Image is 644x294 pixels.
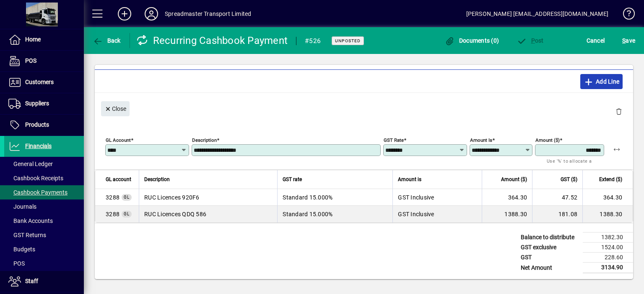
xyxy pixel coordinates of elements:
span: Amount is [398,175,421,184]
span: Amount ($) [501,175,527,184]
app-page-header-button: Back [84,33,130,48]
td: 181.08 [532,206,582,222]
span: S [622,37,626,44]
span: Add Line [584,75,620,88]
span: POS [8,260,25,267]
span: Customers [25,79,54,85]
a: Bank Accounts [4,214,84,228]
a: POS [4,256,84,271]
span: POS [25,57,36,64]
app-page-header-button: Close [99,105,132,112]
span: Home [25,36,41,43]
td: Net Amount [517,263,583,273]
td: 228.60 [583,253,633,263]
span: General Ledger [8,161,53,167]
td: 364.30 [482,189,532,206]
a: Customers [4,72,84,93]
td: GST [517,253,583,263]
td: GST Inclusive [392,189,482,206]
button: Delete [609,101,629,121]
span: GL account [106,175,131,184]
button: Profile [138,6,165,21]
span: Description [144,175,170,184]
td: 47.52 [532,189,582,206]
span: Cashbook Payments [8,189,68,196]
span: Journals [8,203,36,210]
td: GST Inclusive [392,206,482,222]
a: Budgets [4,242,84,256]
td: 3134.90 [583,263,633,273]
button: Add Line [580,74,623,89]
span: Documents (0) [444,37,499,44]
span: Financials [25,143,52,149]
a: Cashbook Payments [4,185,84,199]
span: GST rate [283,175,302,184]
td: Standard 15.000% [277,206,392,222]
a: POS [4,51,84,72]
td: RUC Licences 920F6 [139,189,277,206]
span: Unposted [335,38,361,43]
span: Cancel [587,34,605,47]
button: Close [101,101,130,116]
span: RUC Licences [106,210,119,218]
td: 364.30 [582,189,633,206]
a: Products [4,115,84,135]
mat-label: GL Account [106,137,131,143]
span: Extend ($) [599,175,622,184]
td: Balance to distribute [517,233,583,243]
span: Staff [25,278,38,284]
span: Back [93,37,121,44]
button: Post [514,33,546,48]
div: Spreadmaster Transport Limited [165,7,251,20]
mat-hint: Use '%' to allocate a percentage [547,156,597,174]
td: RUC Licences QDQ 586 [139,206,277,222]
button: Cancel [584,33,607,48]
a: Knowledge Base [617,2,634,29]
span: P [531,37,535,44]
span: ost [517,37,544,44]
mat-label: Description [192,137,217,143]
span: Suppliers [25,100,49,107]
a: GST Returns [4,228,84,242]
a: Journals [4,199,84,214]
td: Standard 15.000% [277,189,392,206]
td: GST exclusive [517,243,583,253]
button: Apply remaining balance [607,139,627,159]
td: 1382.30 [583,233,633,243]
span: RUC Licences [106,193,119,202]
span: Bank Accounts [8,217,53,224]
a: Cashbook Receipts [4,171,84,185]
td: 1388.30 [582,206,633,222]
div: #526 [305,34,321,48]
span: GL [124,195,130,199]
span: GST Returns [8,232,46,238]
span: ave [622,34,635,47]
mat-label: Amount is [470,137,492,143]
span: Budgets [8,246,35,253]
div: Recurring Cashbook Payment [136,34,288,47]
a: Suppliers [4,93,84,114]
span: Products [25,121,49,128]
button: Back [91,33,123,48]
a: Staff [4,271,84,292]
span: GL [124,212,130,216]
a: Home [4,29,84,50]
button: Documents (0) [442,33,501,48]
td: 1388.30 [482,206,532,222]
span: Close [104,102,126,116]
mat-label: Amount ($) [535,137,560,143]
td: 1524.00 [583,243,633,253]
span: GST ($) [561,175,577,184]
mat-label: GST rate [384,137,404,143]
span: Cashbook Receipts [8,175,63,182]
a: General Ledger [4,157,84,171]
button: Save [620,33,637,48]
app-page-header-button: Delete [609,107,629,115]
button: Add [111,6,138,21]
div: [PERSON_NAME] [EMAIL_ADDRESS][DOMAIN_NAME] [466,7,608,20]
